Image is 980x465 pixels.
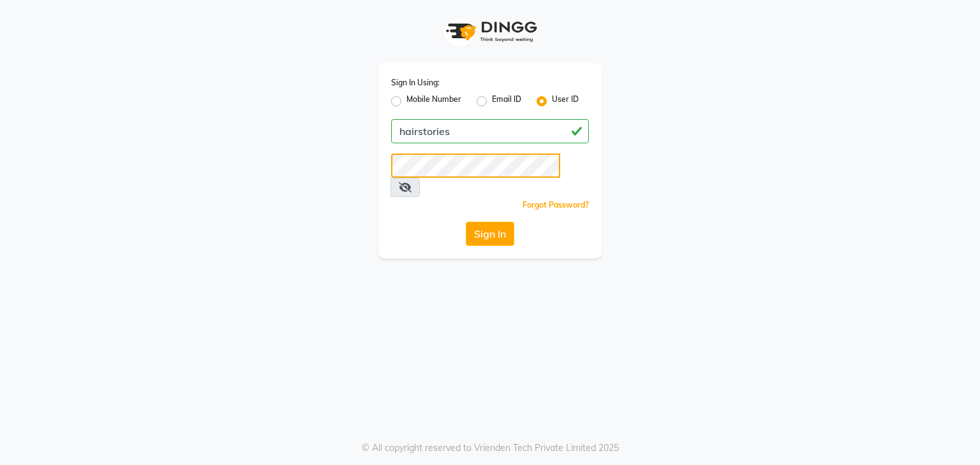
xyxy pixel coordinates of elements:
img: logo1.svg [439,13,541,50]
button: Sign In [466,222,514,246]
label: Email ID [492,94,521,109]
input: Username [391,154,560,178]
input: Username [391,119,589,143]
label: User ID [552,94,579,109]
label: Sign In Using: [391,77,440,89]
a: Forgot Password? [523,200,589,210]
label: Mobile Number [406,94,461,109]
